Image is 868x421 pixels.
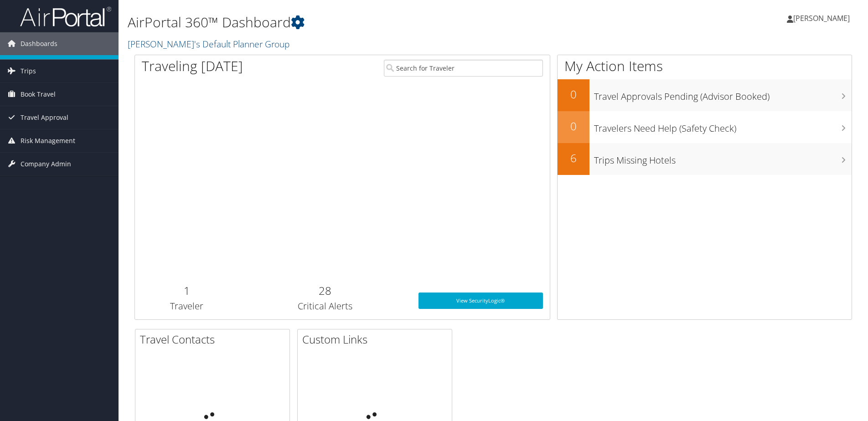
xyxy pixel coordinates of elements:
span: Book Travel [21,83,56,106]
span: Dashboards [21,32,57,55]
h2: Custom Links [302,332,452,347]
a: [PERSON_NAME]'s Default Planner Group [128,38,292,50]
h2: Travel Contacts [140,332,289,347]
h3: Traveler [142,300,232,313]
span: Company Admin [21,153,71,175]
h1: My Action Items [558,56,852,76]
a: 0Travel Approvals Pending (Advisor Booked) [558,79,852,111]
span: Trips [21,60,36,82]
h3: Travelers Need Help (Safety Check) [594,118,852,135]
h3: Trips Missing Hotels [594,149,852,167]
h2: 6 [558,150,589,166]
a: 0Travelers Need Help (Safety Check) [558,111,852,143]
span: Travel Approval [21,106,68,129]
h2: 28 [245,283,404,298]
a: 6Trips Missing Hotels [558,143,852,175]
img: airportal-logo.png [20,6,111,27]
h3: Critical Alerts [245,300,404,313]
h2: 0 [558,87,589,102]
h3: Travel Approvals Pending (Advisor Booked) [594,86,852,103]
a: View SecurityLogic® [418,293,543,309]
h1: AirPortal 360™ Dashboard [128,13,615,32]
h1: Traveling [DATE] [142,56,243,76]
h2: 1 [142,283,232,298]
a: [PERSON_NAME] [787,5,859,32]
span: [PERSON_NAME] [793,13,850,23]
input: Search for Traveler [384,60,543,77]
h2: 0 [558,118,589,134]
span: Risk Management [21,129,75,152]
